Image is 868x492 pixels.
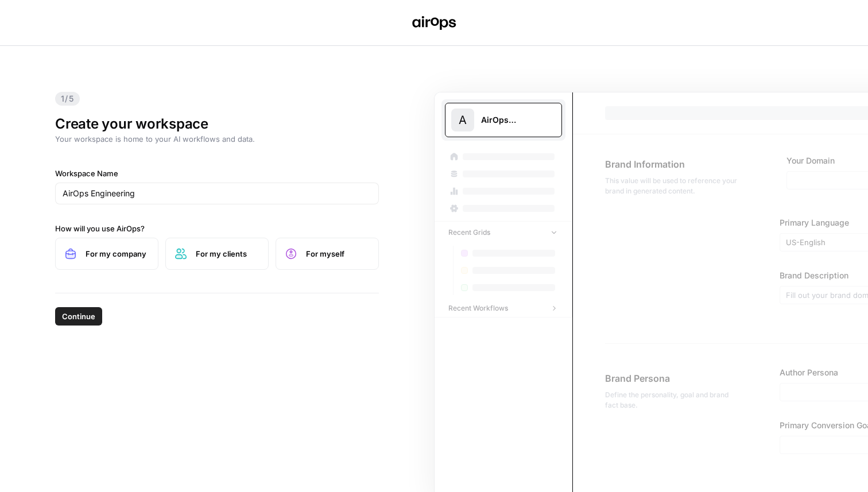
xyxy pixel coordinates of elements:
[55,168,379,179] label: Workspace Name
[55,115,379,133] h1: Create your workspace
[459,112,467,128] span: A
[55,92,80,106] span: 1/5
[63,188,371,199] input: SpaceOps
[306,248,369,259] span: For myself
[86,248,149,259] span: For my company
[196,248,259,259] span: For my clients
[62,311,95,322] span: Continue
[55,307,102,326] button: Continue
[55,223,379,234] label: How will you use AirOps?
[55,133,379,145] p: Your workspace is home to your AI workflows and data.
